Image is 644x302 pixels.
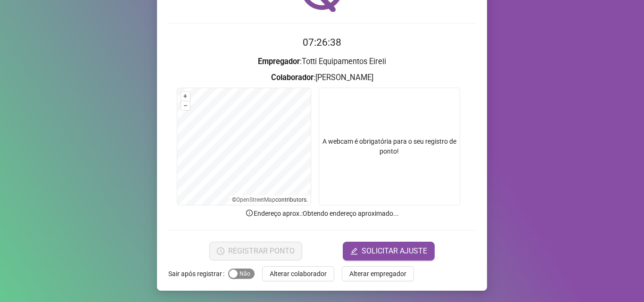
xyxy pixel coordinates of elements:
[271,73,314,82] strong: Colaborador
[168,56,476,68] h3: : Totti Equipamentos Eireli
[270,269,327,279] span: Alterar colaborador
[181,92,190,101] button: +
[262,266,334,281] button: Alterar colaborador
[258,57,300,66] strong: Empregador
[168,266,228,281] label: Sair após registrar
[349,269,406,279] span: Alterar empregador
[343,242,435,261] button: editSOLICITAR AJUSTE
[232,196,308,203] li: © contributors.
[181,101,190,110] button: –
[209,242,302,261] button: REGISTRAR PONTO
[245,209,254,217] span: info-circle
[350,247,358,255] span: edit
[236,196,275,203] a: OpenStreetMap
[168,208,476,219] p: Endereço aprox. : Obtendo endereço aproximado...
[362,245,427,257] span: SOLICITAR AJUSTE
[342,266,414,281] button: Alterar empregador
[319,88,460,205] div: A webcam é obrigatória para o seu registro de ponto!
[168,72,476,84] h3: : [PERSON_NAME]
[303,37,341,48] time: 07:26:38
